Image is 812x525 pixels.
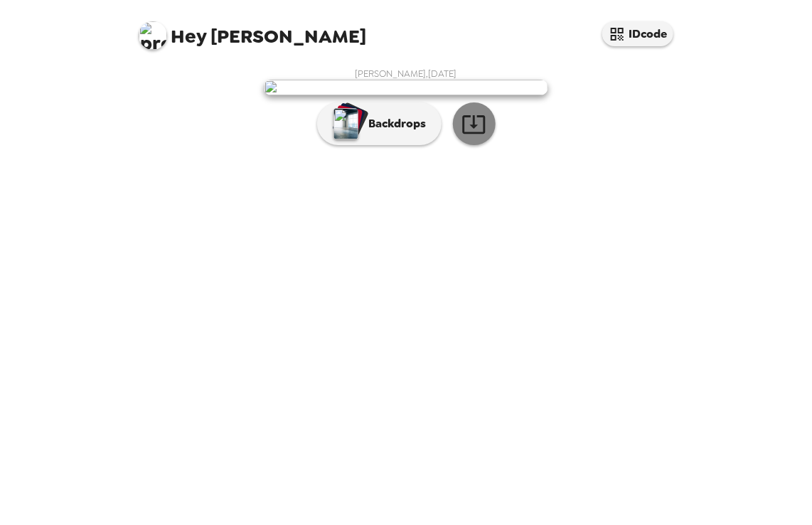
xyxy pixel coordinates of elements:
span: [PERSON_NAME] , [DATE] [356,68,457,80]
p: Backdrops [362,115,427,132]
img: profile pic [139,21,167,50]
img: user [264,80,548,95]
span: [PERSON_NAME] [139,14,366,46]
span: Hey [171,23,206,49]
button: IDcode [602,21,673,46]
button: Backdrops [317,102,442,145]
